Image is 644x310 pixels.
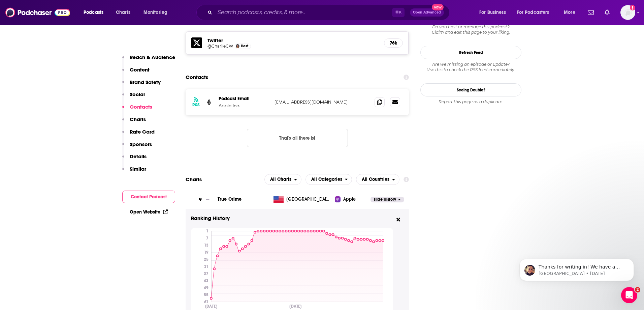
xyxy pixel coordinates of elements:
span: Monitoring [143,8,167,17]
a: Charts [111,7,134,18]
p: Content [130,66,150,73]
span: ⌘ K [392,8,405,17]
p: Similar [130,166,146,172]
tspan: 55 [204,292,208,297]
button: Sponsors [122,141,152,153]
span: Host [241,44,248,48]
h2: Platforms [264,174,301,185]
p: Rate Card [130,129,155,135]
h2: Contacts [186,71,208,84]
svg: Add a profile image [630,5,635,10]
a: Open Website [130,209,168,215]
button: Show profile menu [620,5,635,20]
tspan: 61 [204,300,208,304]
button: Reach & Audience [122,54,175,66]
span: Open Advanced [413,11,441,14]
span: More [564,8,575,17]
p: Details [130,153,147,160]
button: Rate Card [122,129,155,141]
button: Charts [122,116,146,129]
span: For Business [479,8,506,17]
h5: 76k [390,40,397,46]
span: Hide History [374,197,396,202]
p: Podcast Email [219,96,269,102]
span: 2 [635,287,640,292]
a: @CharlieCW [207,44,233,49]
span: Logged in as rowan.sullivan [620,5,635,20]
span: Do you host or manage this podcast? [420,24,521,30]
iframe: Intercom live chat [621,287,637,303]
img: Charlie Webster [236,44,239,48]
button: open menu [475,7,514,18]
span: Charts [116,8,130,17]
p: Message from Sydney, sent 3w ago [29,26,116,32]
tspan: [DATE] [289,304,301,309]
tspan: 19 [204,250,208,255]
span: Thanks for writing in! We have a video that can show you how to build and export a list: Podchase... [29,20,112,58]
p: Contacts [130,104,152,110]
span: Apple [343,196,356,203]
button: Details [122,153,147,166]
iframe: Intercom notifications message [509,245,644,292]
span: Podcasts [84,8,103,17]
tspan: 7 [206,236,208,241]
span: All Categories [311,177,342,182]
h2: Charts [186,176,202,182]
a: Apple [335,196,370,203]
button: Contacts [122,104,152,116]
div: Claim and edit this page to your liking. [420,24,521,35]
img: Podchaser - Follow, Share and Rate Podcasts [5,6,70,19]
span: New [432,4,444,10]
p: Apple Inc. [219,103,269,109]
h3: RSS [192,102,200,108]
button: open menu [305,174,352,185]
h2: Categories [305,174,352,185]
h2: Countries [356,174,399,185]
a: 9 [186,190,218,209]
button: open menu [356,174,399,185]
button: Social [122,91,145,104]
button: open menu [513,7,559,18]
button: open menu [264,174,301,185]
button: open menu [139,7,176,18]
p: Sponsors [130,141,152,147]
button: Hide History [371,197,404,202]
a: Show notifications dropdown [585,7,597,18]
button: Nothing here. [247,129,348,147]
h5: Twitter [207,37,379,44]
button: Refresh Feed [420,46,521,59]
p: Brand Safety [130,79,161,85]
p: [EMAIL_ADDRESS][DOMAIN_NAME] [275,99,364,105]
p: Social [130,91,145,97]
tspan: 37 [204,271,208,276]
span: All Charts [270,177,291,182]
span: United States [286,196,330,203]
img: User Profile [620,5,635,20]
tspan: 13 [204,243,208,248]
h3: 9 [199,196,202,203]
button: Similar [122,166,146,178]
button: Content [122,66,150,79]
tspan: 1 [206,229,208,233]
tspan: [DATE] [205,304,217,309]
input: Search podcasts, credits, & more... [215,7,392,18]
a: Show notifications dropdown [602,7,612,18]
button: Open AdvancedNew [410,8,444,17]
span: For Podcasters [517,8,549,17]
p: Charts [130,116,146,122]
div: Are we missing an episode or update? Use this to check the RSS feed immediately. [420,62,521,73]
a: [GEOGRAPHIC_DATA] [271,196,335,203]
a: Seeing Double? [420,83,521,96]
h3: Ranking History [191,215,393,222]
tspan: 43 [204,278,208,283]
a: True Crime [218,196,242,202]
button: Contact Podcast [122,191,175,203]
p: Reach & Audience [130,54,175,60]
div: Report this page as a duplicate. [420,99,521,105]
tspan: 25 [204,257,208,262]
